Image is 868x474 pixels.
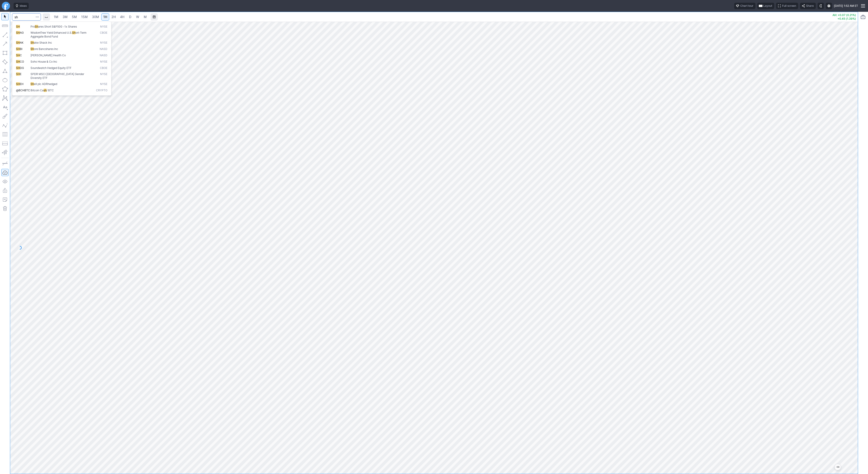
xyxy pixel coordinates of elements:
[70,13,79,21] a: 5M
[16,47,20,51] span: SH
[16,41,20,44] span: SH
[109,13,118,21] a: 2H
[100,60,107,64] span: NYSE
[31,31,72,34] span: WisdomTree Yield Enhanced U.S.
[1,85,9,93] button: Polygon
[100,72,107,80] span: NYSE
[1,22,9,29] button: Measure
[20,60,24,63] span: CO
[16,89,30,92] span: @BCHBTC
[63,15,68,19] span: 3M
[1,13,9,20] button: Mouse
[757,3,774,9] button: Layout
[859,13,867,21] button: Portfolio watchlist
[1,40,9,47] button: Arrow
[806,4,814,8] span: Share
[100,82,107,86] span: NYSE
[834,4,858,8] span: [DATE] 1:52 AM ET
[776,3,798,9] button: Full screen
[81,15,88,19] span: 15M
[72,15,77,19] span: 5M
[120,15,124,19] span: 4H
[1,94,9,102] button: XABCD
[100,47,107,51] span: NASD
[800,3,816,9] button: Share
[103,15,107,19] span: 1H
[90,13,101,21] a: 30M
[43,13,50,21] button: Interval
[134,13,141,21] a: W
[20,4,27,8] span: Ideas
[100,41,107,45] span: NYSE
[20,66,24,70] span: DG
[111,15,116,19] span: 2H
[16,54,20,57] span: SH
[20,82,24,86] span: EH
[1,187,9,194] button: Lock drawings
[835,464,841,470] button: Jump to the most recent bar
[12,21,111,96] div: Search
[20,41,24,44] span: AK
[31,72,84,80] span: SPDR MSCI [GEOGRAPHIC_DATA] Gender Diversity ETF
[1,149,9,156] button: Anchored VWAP
[20,31,24,34] span: AG
[52,13,60,21] a: 1M
[31,89,44,92] span: Bitcoin Ca
[31,60,57,63] span: Soho House & Co Inc
[1,140,9,147] button: Position
[1,122,9,129] button: Elliott waves
[100,25,107,29] span: NYSE
[31,66,71,70] span: Soundwatch Hedged Equity ETF
[1,31,9,38] button: Line
[34,47,58,51] span: ore Bancshares Inc
[833,17,856,20] p: +0.45 (1.39%)
[16,25,20,28] span: SH
[20,72,21,76] span: E
[31,31,86,38] span: ort-Term Aggregate Bond Fund
[1,113,9,120] button: Brush
[31,54,66,57] span: [PERSON_NAME] Health Co
[1,169,9,176] button: Drawings Autosave: On
[31,41,34,44] span: Sh
[31,25,35,28] span: Pro
[151,13,158,21] button: Range
[100,31,107,38] span: CBOE
[1,104,9,111] button: Text
[1,131,9,138] button: Fibonacci retracements
[34,13,40,21] button: Search
[1,76,9,84] button: Ellipse
[16,82,20,86] span: SH
[1,160,9,167] button: Drawing mode: Single
[1,178,9,185] button: Hide drawings
[118,13,126,21] a: 4H
[16,66,20,70] span: SH
[44,89,47,92] span: sh
[31,47,34,51] span: Sh
[100,54,107,57] span: NASD
[35,25,38,28] span: Sh
[31,82,34,86] span: Sh
[20,47,22,51] span: BI
[833,14,856,17] p: AH: +0.07 (0.21%)
[100,66,107,70] span: CBOE
[92,15,99,19] span: 30M
[2,2,10,10] a: Finviz.com
[763,4,772,8] span: Layout
[72,31,75,34] span: Sh
[34,41,52,44] span: ake Shack Inc
[79,13,90,21] a: 15M
[12,13,41,21] input: Search
[818,3,824,9] button: Toggle dark mode
[54,15,58,19] span: 1M
[136,15,139,19] span: W
[61,13,70,21] a: 3M
[101,13,109,21] a: 1H
[16,60,20,63] span: SH
[16,72,20,76] span: SH
[1,196,9,203] button: Add note
[142,13,149,21] a: M
[38,25,77,28] span: ares Short S&P500 -1x Shares
[96,89,107,92] span: Crypto
[144,15,147,19] span: M
[1,67,9,75] button: Triangle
